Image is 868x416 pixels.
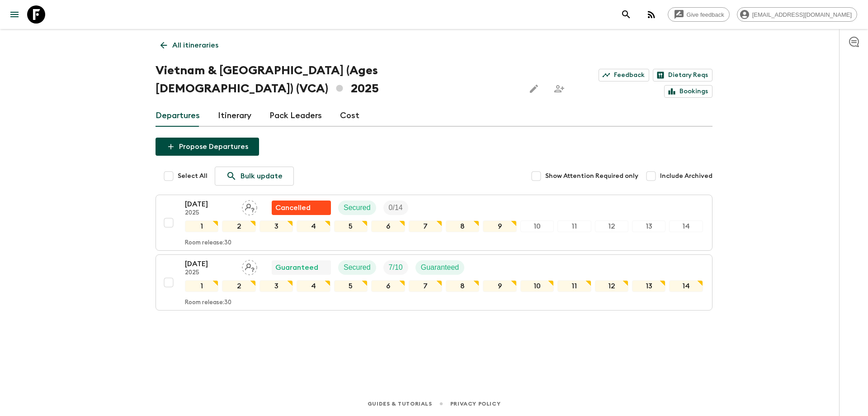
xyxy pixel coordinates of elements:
[275,262,318,273] p: Guaranteed
[156,195,712,251] button: [DATE]2025Assign pack leaderFlash Pack cancellationSecuredTrip Fill1234567891011121314Room releas...
[409,280,442,292] div: 7
[178,172,208,181] span: Select All
[669,220,703,232] div: 14
[632,280,665,292] div: 13
[545,172,638,181] span: Show Attention Required only
[241,171,283,182] p: Bulk update
[156,254,712,311] button: [DATE]2025Assign pack leaderGuaranteedSecuredTrip FillGuaranteed1234567891011121314Room release:30
[371,220,405,232] div: 6
[222,280,255,292] div: 2
[389,202,403,213] p: 0 / 14
[156,138,259,156] button: Propose Departures
[185,269,235,277] p: 2025
[557,280,591,292] div: 11
[215,167,294,186] a: Bulk update
[668,7,730,22] a: Give feedback
[617,5,635,24] button: search adventures
[185,210,235,217] p: 2025
[383,201,408,215] div: Trip Fill
[156,62,518,98] h1: Vietnam & [GEOGRAPHIC_DATA] (Ages [DEMOGRAPHIC_DATA]) (VCA) 2025
[520,280,554,292] div: 10
[682,11,729,18] span: Give feedback
[446,220,479,232] div: 8
[368,399,432,409] a: Guides & Tutorials
[185,258,235,269] p: [DATE]
[483,220,516,232] div: 9
[383,260,408,275] div: Trip Fill
[344,262,371,273] p: Secured
[222,220,255,232] div: 2
[664,85,712,98] a: Bookings
[525,80,543,98] button: Edit this itinerary
[595,220,628,232] div: 12
[185,280,218,292] div: 1
[334,280,368,292] div: 5
[371,280,405,292] div: 6
[218,105,251,127] a: Itinerary
[259,280,293,292] div: 3
[409,220,442,232] div: 7
[272,201,331,215] div: Flash Pack cancellation
[599,69,649,81] a: Feedback
[421,262,459,273] p: Guaranteed
[259,220,293,232] div: 3
[338,260,376,275] div: Secured
[297,220,330,232] div: 4
[520,220,554,232] div: 10
[595,280,628,292] div: 12
[156,36,223,54] a: All itineraries
[669,280,703,292] div: 14
[737,7,857,22] div: [EMAIL_ADDRESS][DOMAIN_NAME]
[185,220,218,232] div: 1
[5,5,24,24] button: menu
[338,201,376,215] div: Secured
[632,220,665,232] div: 13
[242,263,257,270] span: Assign pack leader
[185,239,231,247] p: Room release: 30
[297,280,330,292] div: 4
[275,202,311,213] p: Cancelled
[344,202,371,213] p: Secured
[550,80,568,98] span: Share this itinerary
[483,280,516,292] div: 9
[334,220,368,232] div: 5
[660,172,712,181] span: Include Archived
[269,105,322,127] a: Pack Leaders
[446,280,479,292] div: 8
[242,203,257,210] span: Assign pack leader
[185,199,235,210] p: [DATE]
[156,105,200,127] a: Departures
[340,105,359,127] a: Cost
[557,220,591,232] div: 11
[185,299,231,306] p: Room release: 30
[450,399,500,409] a: Privacy Policy
[747,11,857,18] span: [EMAIL_ADDRESS][DOMAIN_NAME]
[172,40,218,51] p: All itineraries
[389,262,403,273] p: 7 / 10
[653,69,712,81] a: Dietary Reqs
